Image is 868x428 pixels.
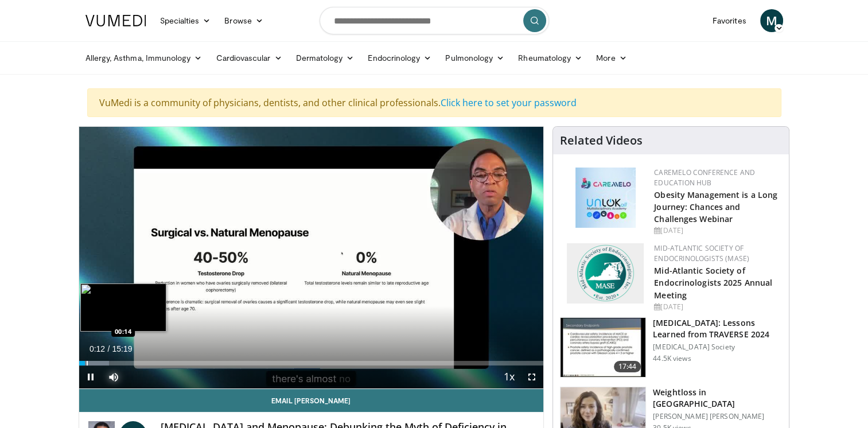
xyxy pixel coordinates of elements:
[89,344,105,353] span: 0:12
[320,7,549,34] input: Search topics, interventions
[217,9,270,32] a: Browse
[441,96,577,109] a: Click here to set your password
[79,365,102,388] button: Pause
[85,15,146,26] img: VuMedi Logo
[560,134,643,147] h4: Related Videos
[560,318,645,378] img: 1317c62a-2f0d-4360-bee0-b1bff80fed3c.150x105_q85_crop-smart_upscale.jpg
[520,365,543,388] button: Fullscreen
[87,88,781,117] div: VuMedi is a community of physicians, dentists, and other clinical professionals.
[760,9,783,32] a: M
[361,46,438,69] a: Endocrinology
[153,9,218,32] a: Specialties
[653,317,782,340] h3: [MEDICAL_DATA]: Lessons Learned from TRAVERSE 2024
[654,302,780,312] div: [DATE]
[80,283,166,332] img: image.jpeg
[654,189,777,224] a: Obesity Management is a Long Journey: Chances and Challenges Webinar
[79,361,544,365] div: Progress Bar
[497,365,520,388] button: Playback Rate
[79,127,544,389] video-js: Video Player
[511,46,589,69] a: Rheumatology
[706,9,753,32] a: Favorites
[112,344,132,353] span: 15:19
[653,354,691,363] p: 44.5K views
[654,243,749,263] a: Mid-Atlantic Society of Endocrinologists (MASE)
[653,412,782,421] p: [PERSON_NAME] [PERSON_NAME]
[654,168,755,188] a: CaReMeLO Conference and Education Hub
[209,46,289,69] a: Cardiovascular
[560,317,782,378] a: 17:44 [MEDICAL_DATA]: Lessons Learned from TRAVERSE 2024 [MEDICAL_DATA] Society 44.5K views
[654,265,772,300] a: Mid-Atlantic Society of Endocrinologists 2025 Annual Meeting
[653,387,782,410] h3: Weightloss in [GEOGRAPHIC_DATA]
[575,168,636,228] img: 45df64a9-a6de-482c-8a90-ada250f7980c.png.150x105_q85_autocrop_double_scale_upscale_version-0.2.jpg
[289,46,361,69] a: Dermatology
[79,389,544,412] a: Email [PERSON_NAME]
[102,365,125,388] button: Mute
[653,343,782,352] p: [MEDICAL_DATA] Society
[438,46,511,69] a: Pulmonology
[567,243,644,304] img: f382488c-070d-4809-84b7-f09b370f5972.png.150x105_q85_autocrop_double_scale_upscale_version-0.2.png
[79,46,209,69] a: Allergy, Asthma, Immunology
[614,361,641,372] span: 17:44
[654,225,780,236] div: [DATE]
[108,344,110,353] span: /
[589,46,633,69] a: More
